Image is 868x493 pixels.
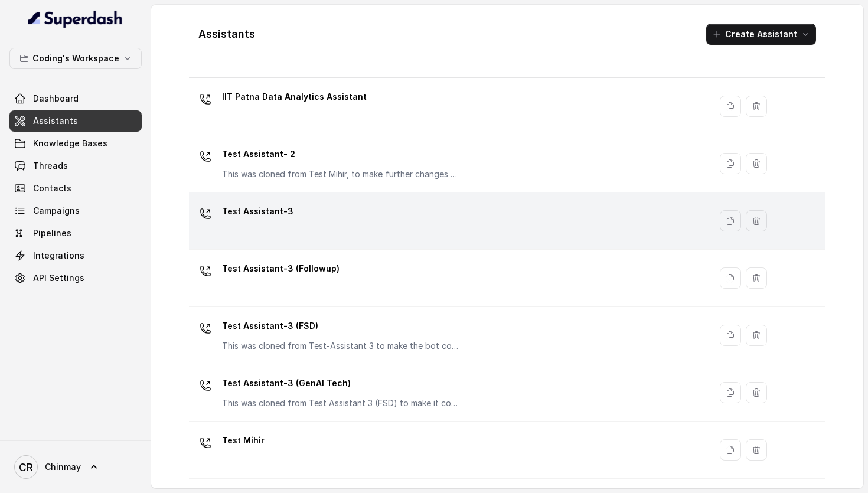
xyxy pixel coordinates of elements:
[33,182,71,194] span: Contacts
[33,205,80,217] span: Campaigns
[222,87,367,106] p: IIT Patna Data Analytics Assistant
[9,200,142,221] a: Campaigns
[33,227,71,239] span: Pipelines
[9,110,142,132] a: Assistants
[9,155,142,177] a: Threads
[9,88,142,109] a: Dashboard
[222,316,458,335] p: Test Assistant-3 (FSD)
[9,245,142,266] a: Integrations
[33,93,79,105] span: Dashboard
[19,461,33,474] text: CR
[33,160,68,172] span: Threads
[222,431,265,450] p: Test Mihir
[222,168,458,180] p: This was cloned from Test Mihir, to make further changes as discussed with the Superdash team.
[9,178,142,199] a: Contacts
[33,115,78,127] span: Assistants
[28,9,123,28] img: light.svg
[222,145,458,164] p: Test Assistant- 2
[9,223,142,244] a: Pipelines
[9,267,142,289] a: API Settings
[9,133,142,154] a: Knowledge Bases
[9,450,142,484] a: Chinmay
[33,138,107,149] span: Knowledge Bases
[222,340,458,352] p: This was cloned from Test-Assistant 3 to make the bot compatible for FSD
[33,250,84,262] span: Integrations
[32,51,119,66] p: Coding's Workspace
[9,48,142,69] button: Coding's Workspace
[45,461,81,473] span: Chinmay
[706,24,816,45] button: Create Assistant
[222,202,293,221] p: Test Assistant-3
[222,259,340,278] p: Test Assistant-3 (Followup)
[33,272,84,284] span: API Settings
[222,397,458,409] p: This was cloned from Test Assistant 3 (FSD) to make it compatible with the Gen AI tech course
[198,25,255,44] h1: Assistants
[222,374,458,393] p: Test Assistant-3 (GenAI Tech)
